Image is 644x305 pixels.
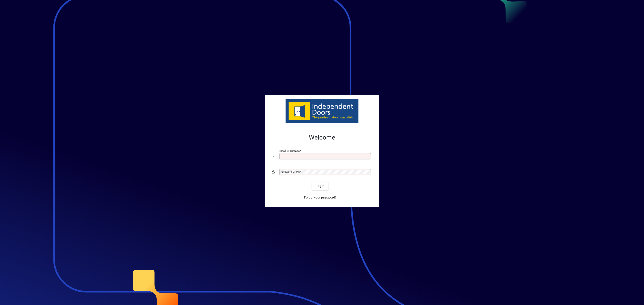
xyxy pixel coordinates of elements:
[302,194,338,202] a: Forgot your password?
[312,182,328,190] button: Login
[316,184,325,188] span: Login
[280,149,300,152] mat-label: Email or Barcode
[272,134,372,141] h2: Welcome
[304,195,337,200] span: Forgot your password?
[280,170,300,173] mat-label: Password or Pin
